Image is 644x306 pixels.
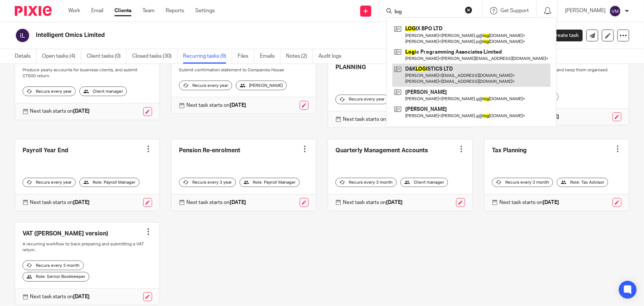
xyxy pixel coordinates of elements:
p: Next task starts on [30,293,90,300]
div: Recurs every year [23,178,76,187]
a: Emails [260,49,280,64]
a: Client tasks (0) [87,49,127,64]
strong: [DATE] [230,103,246,108]
a: Create task [540,30,583,41]
a: Email [91,7,103,14]
div: Client manager [400,178,448,187]
a: Open tasks (4) [42,49,81,64]
span: Get Support [500,8,529,13]
strong: [DATE] [230,200,246,205]
p: Next task starts on [343,116,403,123]
img: svg%3E [609,5,621,17]
div: Role: Senior Bookkeeper [23,272,89,282]
a: Work [68,7,80,14]
a: Reports [166,7,184,14]
strong: [DATE] [73,200,90,205]
p: Next task starts on [186,199,246,206]
strong: [DATE] [386,200,403,205]
p: [PERSON_NAME] [565,7,606,14]
div: Recurs every year [179,81,232,90]
div: Recurs every 3 month [492,178,553,187]
div: Recurs every 3 year [179,178,236,187]
img: svg%3E [15,28,30,43]
div: Role: Tax Advisor [557,178,608,187]
div: Recurs every 3 month [23,261,84,270]
strong: [DATE] [73,109,90,114]
a: Recurring tasks (9) [183,49,232,64]
a: Audit logs [318,49,347,64]
a: Team [142,7,155,14]
p: Next task starts on [186,102,246,109]
img: Pixie [15,6,52,16]
button: Clear [465,6,472,14]
div: Recurs every year [335,95,389,104]
h2: Intelligent Omics Limited [36,31,430,39]
p: Next task starts on [30,199,90,206]
a: Notes (2) [286,49,313,64]
div: [PERSON_NAME] [236,81,287,90]
strong: [DATE] [73,294,90,299]
a: Files [238,49,254,64]
p: Next task starts on [30,108,90,115]
strong: [DATE] [543,200,559,205]
a: Details [15,49,37,64]
div: Recurs every 3 month [335,178,397,187]
p: Next task starts on [499,199,559,206]
div: Recurs every year [23,86,76,96]
a: Settings [195,7,215,14]
a: Closed tasks (30) [132,49,178,64]
div: Role: Payroll Manager [79,178,140,187]
input: Search [394,9,460,16]
a: Clients [114,7,131,14]
div: Role: Payroll Manager [240,178,300,187]
div: Client manager [79,86,127,96]
p: Next task starts on [343,199,403,206]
